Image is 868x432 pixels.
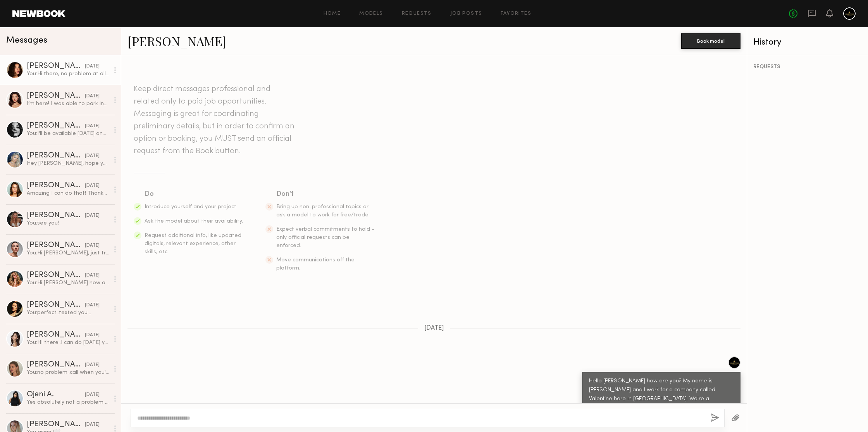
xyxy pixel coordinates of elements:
[85,123,100,130] div: [DATE]
[402,11,432,16] a: Requests
[681,37,741,44] a: Book model
[27,92,85,100] div: [PERSON_NAME]
[276,204,370,218] span: Bring up non-professional topics or ask a model to work for free/trade.
[681,33,741,49] button: Book model
[450,11,482,16] a: Job Posts
[27,309,109,316] div: You: perfect..texted you...
[85,302,100,309] div: [DATE]
[276,189,375,200] div: Don’t
[27,331,85,339] div: [PERSON_NAME]
[85,182,100,190] div: [DATE]
[27,62,85,70] div: [PERSON_NAME]
[27,271,85,279] div: [PERSON_NAME]
[27,212,85,219] div: [PERSON_NAME]
[27,369,109,376] div: You: no problem..call when you're by the gate
[276,227,374,248] span: Expect verbal commitments to hold - only official requests can be enforced.
[85,421,100,429] div: [DATE]
[85,63,100,70] div: [DATE]
[359,11,383,16] a: Models
[27,421,85,429] div: [PERSON_NAME]
[145,189,244,200] div: Do
[501,11,531,16] a: Favorites
[27,242,85,249] div: [PERSON_NAME]
[27,152,85,160] div: [PERSON_NAME]
[324,11,341,16] a: Home
[27,130,109,137] div: You: I'll be available [DATE] and [DATE] if you can do that
[27,391,85,399] div: Ojeni A.
[27,122,85,130] div: [PERSON_NAME]
[27,219,109,227] div: You: see you!
[85,361,100,369] div: [DATE]
[145,219,243,224] span: Ask the model about their availability.
[27,279,109,287] div: You: Hi [PERSON_NAME] how are you? My name is [PERSON_NAME] and I work for a company called Valen...
[753,64,862,70] div: REQUESTS
[85,391,100,399] div: [DATE]
[85,152,100,160] div: [DATE]
[424,325,444,332] span: [DATE]
[85,93,100,100] div: [DATE]
[85,332,100,339] div: [DATE]
[85,242,100,249] div: [DATE]
[276,257,355,271] span: Move communications off the platform.
[27,70,109,78] div: You: Hi there, no problem at all. We can schedule it for when you come back, but I'll know which ...
[27,249,109,257] div: You: Hi [PERSON_NAME], just trying to reach out again about the ecomm gig, to see if you're still...
[27,190,109,197] div: Amazing I can do that! Thanks so much & looking forward to meeting you!!
[85,272,100,279] div: [DATE]
[27,339,109,346] div: You: HI there..I can do [DATE] yes..also [DATE] if you prefer.
[127,33,226,49] a: [PERSON_NAME]
[145,233,241,254] span: Request additional info, like updated digitals, relevant experience, other skills, etc.
[134,83,296,157] header: Keep direct messages professional and related only to paid job opportunities. Messaging is great ...
[85,212,100,219] div: [DATE]
[27,182,85,190] div: [PERSON_NAME]
[6,36,47,45] span: Messages
[753,38,862,47] div: History
[27,301,85,309] div: [PERSON_NAME]
[27,160,109,167] div: Hey [PERSON_NAME], hope you’re doing well. My sister’s instagram is @trapfordom
[145,204,238,209] span: Introduce yourself and your project.
[27,361,85,369] div: [PERSON_NAME]
[27,399,109,406] div: Yes absolutely not a problem at all!
[27,100,109,107] div: I’m here! I was able to park inside the parking lot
